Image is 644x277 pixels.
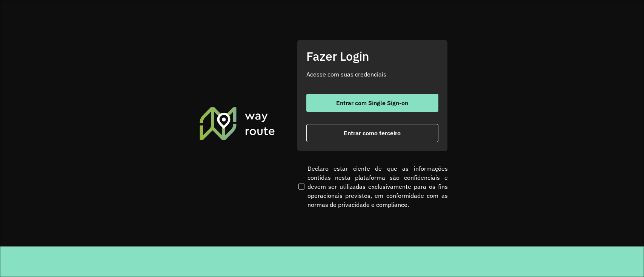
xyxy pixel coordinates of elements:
p: Acesse com suas credenciais [306,70,438,79]
h2: Fazer Login [306,49,438,63]
label: Declaro estar ciente de que as informações contidas nesta plataforma são confidenciais e devem se... [297,164,448,209]
img: Roteirizador AmbevTech [198,106,276,141]
span: Entrar como terceiro [344,130,401,136]
span: Entrar com Single Sign-on [336,100,408,106]
button: button [306,124,438,142]
button: button [306,94,438,112]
